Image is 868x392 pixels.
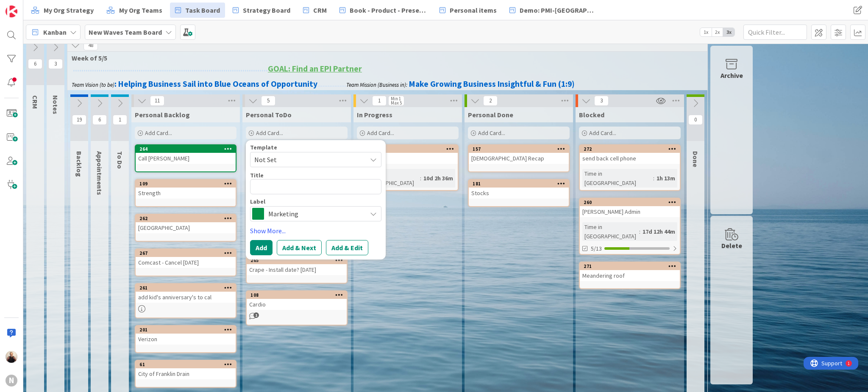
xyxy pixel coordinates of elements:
span: 48 [83,40,98,50]
div: 108 [250,292,347,298]
div: 182Budget [358,145,458,164]
span: 3 [48,59,63,69]
div: Max 5 [391,101,402,105]
span: 0 [688,115,703,125]
div: 265 [250,257,347,263]
div: Comcast - Cancel [DATE] [136,257,236,268]
a: My Org Strategy [26,3,99,18]
span: In Progress [357,110,392,119]
strong: : [114,79,117,89]
div: 182 [358,145,458,153]
span: 1 [253,312,259,318]
div: 181Stocks [469,180,569,199]
div: 262 [139,215,236,221]
div: Min 1 [391,97,401,101]
div: 61 [136,361,236,368]
div: 261 [136,284,236,292]
span: To Do [116,151,124,169]
div: 109 [136,180,236,188]
div: 264 [139,146,236,152]
span: Not Set [254,154,360,165]
span: 1x [700,28,712,36]
span: Add Card... [367,129,394,137]
span: 5/13 [591,244,602,253]
div: Time in [GEOGRAPHIC_DATA] [360,169,420,188]
a: Personal items [434,3,502,18]
div: 271 [580,262,680,270]
strong: Helping Business Sail into Blue Oceans of Opportunity [118,79,317,89]
span: 3 [594,96,609,106]
span: My Org Teams [119,5,162,15]
span: 6 [92,115,107,125]
span: Add Card... [478,129,505,137]
img: Visit kanbanzone.com [6,6,17,17]
span: 2 [483,96,498,106]
span: Personal items [450,5,497,15]
div: 17d 12h 44m [640,227,677,236]
div: 181 [473,181,569,187]
div: Budget [358,153,458,164]
div: Archive [721,70,743,80]
div: 109Strength [136,180,236,199]
div: 108 [247,291,347,299]
div: add kid's anniversary's to cal [136,292,236,303]
div: 264Call [PERSON_NAME] [136,145,236,164]
input: Quick Filter... [743,25,807,40]
span: Marketing [268,208,362,220]
strong: ............................................................................................ [73,63,268,74]
div: 10d 2h 36m [421,174,455,183]
span: Add Card... [145,129,172,137]
label: Title [250,171,264,179]
span: 1 [372,96,387,106]
div: 271 [584,263,680,269]
button: Add & Edit [326,240,368,255]
span: 5 [261,96,275,106]
span: Personal Backlog [135,110,190,119]
div: 261 [139,285,236,291]
span: Kanban [43,27,67,37]
div: 262 [136,215,236,222]
div: Delete [721,240,742,251]
div: 201 [139,327,236,333]
div: Meandering roof [580,270,680,281]
span: 3x [723,28,734,36]
span: My Org Strategy [44,5,94,15]
span: Strategy Board [243,5,290,15]
div: 267 [139,250,236,256]
div: 201Verizon [136,326,236,345]
span: : [420,174,421,183]
div: 260 [584,199,680,205]
div: 109 [139,181,236,187]
div: N [6,375,17,386]
div: 157 [469,145,569,153]
div: Stocks [469,188,569,199]
div: 182 [362,146,458,152]
div: 261add kid's anniversary's to cal [136,284,236,303]
span: CRM [313,5,327,15]
span: Label [250,199,265,204]
span: 6 [28,59,42,69]
strong: Make Growing Business Insightful & Fun (1:9) [409,79,575,89]
span: Backlog [75,151,83,177]
span: Book - Product - Presentation [350,5,427,15]
div: City of Franklin Drain [136,368,236,379]
a: My Org Teams [101,3,167,18]
div: 157 [473,146,569,152]
div: Time in [GEOGRAPHIC_DATA] [582,169,653,188]
div: [GEOGRAPHIC_DATA] [136,222,236,233]
div: 272 [580,145,680,153]
span: Week of 5/5 [72,54,697,62]
span: Add Card... [256,129,283,137]
span: Blocked [579,110,604,119]
div: 267Comcast - Cancel [DATE] [136,249,236,268]
div: 201 [136,326,236,334]
em: Team Mission (Business in): [346,81,407,88]
b: New Waves Team Board [89,28,162,36]
div: Crape - Install date? [DATE] [247,264,347,275]
span: 19 [72,115,86,125]
div: 272 [584,146,680,152]
a: Demo: PMI-[GEOGRAPHIC_DATA] [504,3,602,18]
div: 265 [247,257,347,264]
span: Appointments [95,151,104,195]
span: 11 [150,96,164,106]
